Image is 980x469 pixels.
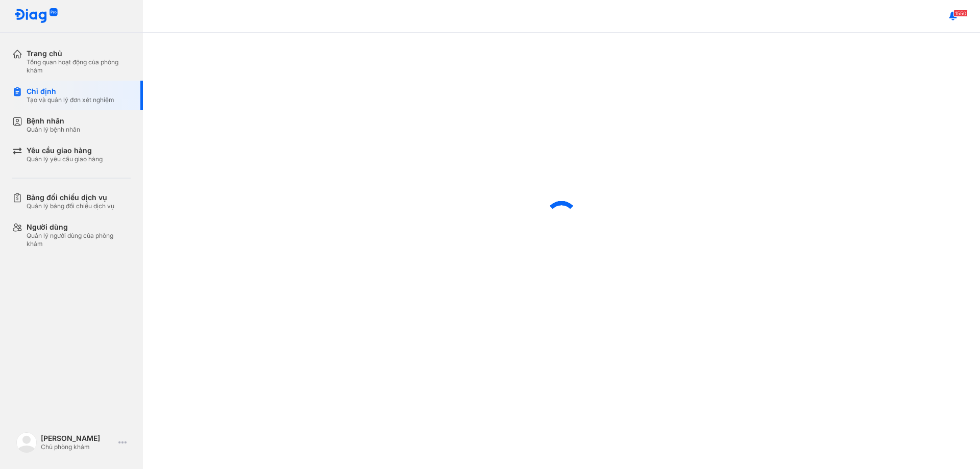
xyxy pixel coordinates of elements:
[27,155,103,163] div: Quản lý yêu cầu giao hàng
[27,58,131,75] div: Tổng quan hoạt động của phòng khám
[27,223,131,232] div: Người dùng
[27,126,80,134] div: Quản lý bệnh nhân
[27,49,131,58] div: Trang chủ
[27,202,114,210] div: Quản lý bảng đối chiếu dịch vụ
[27,87,114,96] div: Chỉ định
[27,193,114,202] div: Bảng đối chiếu dịch vụ
[27,146,103,155] div: Yêu cầu giao hàng
[27,96,114,104] div: Tạo và quản lý đơn xét nghiệm
[953,10,968,17] span: 1550
[16,432,37,453] img: logo
[14,8,58,24] img: logo
[27,232,131,248] div: Quản lý người dùng của phòng khám
[41,443,114,451] div: Chủ phòng khám
[41,434,114,443] div: [PERSON_NAME]
[27,116,80,126] div: Bệnh nhân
